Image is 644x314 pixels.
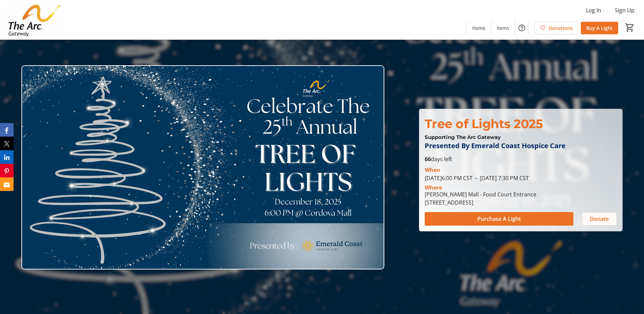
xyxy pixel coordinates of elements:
[21,65,384,269] img: Campaign CTA Media Photo
[549,24,573,32] span: Donations
[425,185,442,190] div: Where
[4,3,65,37] img: The Arc Gateway 's Logo
[609,5,640,16] button: Sign Up
[586,6,601,14] span: Log In
[497,24,509,32] span: Items
[425,174,473,182] span: [DATE] 6:00 PM CST
[425,198,536,207] div: [STREET_ADDRESS]
[473,174,480,182] span: -
[534,22,578,34] a: Donations
[425,155,617,163] p: days left
[581,5,607,16] button: Log In
[624,21,636,34] button: Cart
[491,22,515,34] a: Items
[473,174,529,182] span: [DATE] 7:30 PM CST
[425,155,431,163] span: 66
[425,141,566,150] span: Presented By Emerald Coast Hospice Care
[515,21,529,35] button: Help
[582,212,617,226] button: Donate
[590,215,609,223] span: Donate
[615,6,634,14] span: Sign Up
[467,22,491,34] a: Home
[425,134,501,140] span: Supporting The Arc Gateway
[425,212,573,226] button: Purchase A Light
[425,116,543,131] span: Tree of Lights 2025
[425,166,440,174] div: When
[472,24,485,32] span: Home
[586,24,613,32] span: Buy A Light
[477,215,521,223] span: Purchase A Light
[425,190,536,198] div: [PERSON_NAME] Mall - Food Court Entrance
[581,22,618,34] a: Buy A Light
